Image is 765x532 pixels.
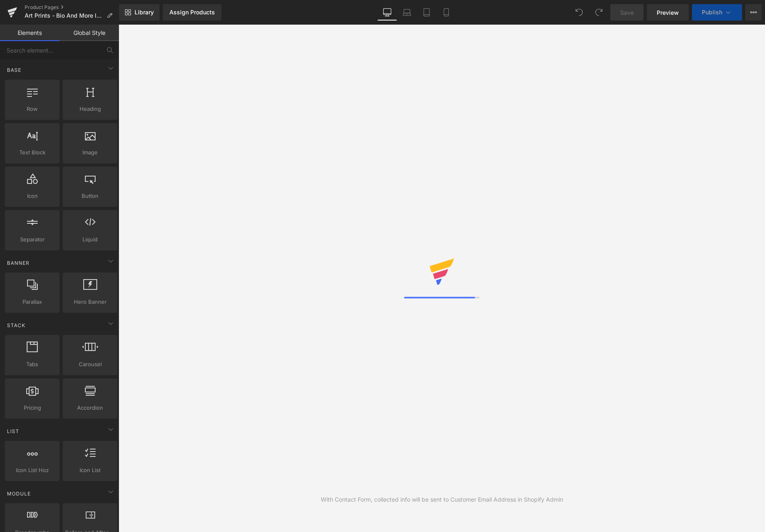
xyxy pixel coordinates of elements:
span: Preview [657,8,679,17]
span: Liquid [65,235,115,244]
span: Separator [7,235,57,244]
span: Text Block [7,148,57,157]
button: Redo [591,4,607,21]
span: List [6,427,20,435]
a: Global Style [59,25,119,41]
span: Base [6,66,22,74]
a: Desktop [377,4,397,21]
a: Preview [647,4,689,21]
button: Undo [571,4,587,21]
span: Icon List [65,466,115,475]
span: Heading [65,105,115,113]
span: Parallax [7,298,57,306]
button: More [745,4,762,21]
span: Row [7,105,57,113]
span: Art Prints - Bio And More Info [25,12,103,19]
span: Save [620,8,634,17]
span: Icon [7,192,57,200]
span: Tabs [7,360,57,369]
a: Mobile [436,4,456,21]
span: Pricing [7,404,57,412]
a: New Library [119,4,160,21]
span: Stack [6,321,26,329]
div: With Contact Form, collected info will be sent to Customer Email Address in Shopify Admin [321,495,563,504]
a: Laptop [397,4,417,21]
span: Hero Banner [65,298,115,306]
span: Accordion [65,404,115,412]
span: Module [6,490,32,498]
span: Icon List Hoz [7,466,57,475]
a: Product Pages [25,4,119,11]
span: Library [135,9,154,16]
span: Publish [702,9,722,16]
span: Carousel [65,360,115,369]
span: Image [65,148,115,157]
span: Button [65,192,115,200]
button: Publish [692,4,742,21]
div: Assign Products [169,9,215,16]
a: Tablet [417,4,436,21]
span: Banner [6,259,30,267]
